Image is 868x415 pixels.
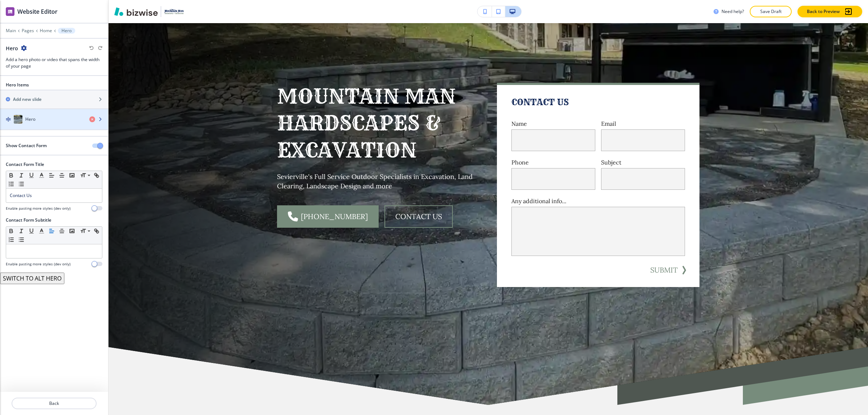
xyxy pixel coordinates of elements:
[511,97,569,107] span: Contact Us
[12,398,97,409] button: Back
[40,28,52,33] button: Home
[12,400,96,407] p: Back
[277,83,480,163] p: Mountain Man Hardscapes & Excavation
[277,172,480,191] p: Sevierville's Full Service Outdoor Specialists in Excavation, Land Clearing, Landscape Design and...
[58,28,75,34] button: Hero
[6,117,11,122] img: Drag
[17,7,58,16] h2: Website Editor
[807,8,840,15] p: Back to Preview
[6,217,51,223] h2: Contact Form Subtitle
[277,205,379,228] a: [PHONE_NUMBER]
[650,265,678,275] button: SUBMIT
[6,82,29,88] h2: Hero Items
[759,8,782,15] p: Save Draft
[511,158,595,167] p: Phone
[6,28,16,33] button: Main
[6,261,71,267] h4: Enable pasting more styles (dev only)
[6,7,14,16] img: editor icon
[61,28,72,33] p: Hero
[22,28,34,33] button: Pages
[601,158,685,167] p: Subject
[797,6,862,17] button: Back to Preview
[722,8,744,15] h3: Need help?
[601,120,685,128] p: Email
[13,96,42,103] h2: Add new slide
[114,7,158,16] img: Bizwise Logo
[164,9,184,14] img: Your Logo
[6,44,18,52] h2: Hero
[6,206,71,211] h4: Enable pasting more styles (dev only)
[10,192,32,198] span: Contact Us
[25,116,35,123] h4: Hero
[6,161,44,168] h2: Contact Form Title
[750,6,792,17] button: Save Draft
[384,205,453,228] button: contact us
[6,142,47,149] h2: Show Contact Form
[6,56,102,69] h3: Add a hero photo or video that spans the width of your page
[511,120,595,128] p: Name
[511,197,685,205] p: Any additional info...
